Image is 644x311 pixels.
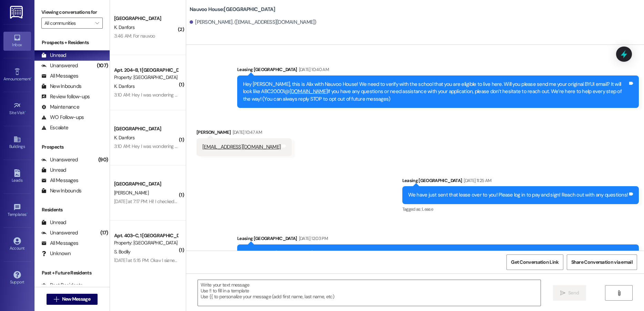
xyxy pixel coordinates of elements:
a: Account [3,235,31,254]
div: Apt. 403~C, 1 [GEOGRAPHIC_DATA] [114,232,178,239]
button: Get Conversation Link [506,254,563,270]
div: New Inbounds [41,83,81,90]
div: Property: [GEOGRAPHIC_DATA] [114,74,178,81]
div: Prospects + Residents [34,39,110,46]
div: Past + Future Residents [34,269,110,277]
div: Residents [34,206,110,213]
span: [PERSON_NAME] [114,190,149,196]
div: Tagged as: [402,204,639,214]
div: (90) [97,154,110,165]
div: Maintenance [41,103,79,111]
div: 3:10 AM: Hey I was wondering if I have a parking spot reserved? I forgot if I got one or not [114,143,290,149]
div: [GEOGRAPHIC_DATA] [114,180,178,188]
div: [DATE] at 5:15 PM: Okay I signed for it did I secure parking?? 😅😅 [114,257,245,263]
span: New Message [62,295,90,303]
a: Support [3,269,31,288]
div: All Messages [41,72,78,80]
div: Unread [41,167,66,174]
div: Leasing [GEOGRAPHIC_DATA] [402,177,639,187]
div: [DATE] 10:40 AM [297,66,329,73]
div: Unread [41,219,66,226]
a: Templates • [3,201,31,220]
span: Send [568,289,579,297]
div: All Messages [41,240,78,247]
button: New Message [47,294,98,305]
div: Past Residents [41,282,83,289]
a: Leads [3,167,31,186]
span: Share Conversation via email [571,259,633,266]
div: Unknown [41,250,71,257]
div: All Messages [41,177,78,184]
div: Property: [GEOGRAPHIC_DATA] [114,239,178,247]
span: Get Conversation Link [511,259,559,266]
div: WO Follow-ups [41,114,84,121]
div: Prospects [34,143,110,151]
div: [GEOGRAPHIC_DATA] [114,125,178,132]
div: [PERSON_NAME]. ([EMAIL_ADDRESS][DOMAIN_NAME]) [190,19,316,26]
div: We have just sent that lease over to you! Please log in to pay and sign! Reach out with any quest... [408,191,628,199]
span: Lease [422,206,433,212]
div: Good morning [PERSON_NAME], this is Alix with Nauvoo House! We wanted to remind you that we are s... [243,250,628,264]
img: ResiDesk Logo [10,6,24,19]
button: Send [553,285,586,301]
button: Share Conversation via email [567,254,637,270]
label: Viewing conversations for [41,7,103,18]
div: [DATE] 12:03 PM [297,235,328,242]
i:  [54,297,59,302]
div: Review follow-ups [41,93,90,100]
span: • [25,109,26,114]
div: (107) [95,60,110,71]
div: 3:46 AM: For nauvoo [114,33,155,39]
a: [DOMAIN_NAME] [290,88,328,95]
div: Leasing [GEOGRAPHIC_DATA] [237,66,639,76]
i:  [95,20,99,26]
span: K. Danfors [114,134,134,141]
div: [GEOGRAPHIC_DATA] [114,15,178,22]
a: [EMAIL_ADDRESS][DOMAIN_NAME] [202,143,281,150]
div: (17) [99,228,110,238]
div: [DATE] 10:47 AM [231,129,262,136]
div: New Inbounds [41,187,81,194]
i:  [616,290,622,296]
a: Buildings [3,133,31,152]
div: Unanswered [41,62,78,69]
div: Leasing [GEOGRAPHIC_DATA] [237,235,639,244]
div: [DATE] 11:25 AM [462,177,491,184]
span: K. Danfors [114,83,134,89]
div: Unanswered [41,156,78,163]
span: S. Bodily [114,249,131,255]
div: Hey [PERSON_NAME], this is Alix with Nauvoo House! We need to verify with the school that you are... [243,81,628,103]
span: K. Danfors [114,24,134,30]
div: Unanswered [41,229,78,237]
div: Apt. 204~B, 1 [GEOGRAPHIC_DATA] [114,67,178,74]
span: • [31,76,32,80]
div: [DATE] at 7:17 PM: Hi! I checked my resident portal and couldn't find the installment fee! Is the... [114,198,369,204]
b: Nauvoo House: [GEOGRAPHIC_DATA] [190,6,275,13]
a: Inbox [3,32,31,50]
div: 3:10 AM: Hey I was wondering if I have a parking spot reserved? I forgot if I got one or not [114,92,290,98]
div: [PERSON_NAME] [197,129,292,138]
input: All communities [44,18,92,29]
span: • [27,211,28,216]
a: Site Visit • [3,100,31,118]
div: Unread [41,52,66,59]
i:  [560,290,565,296]
div: Escalate [41,124,68,131]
